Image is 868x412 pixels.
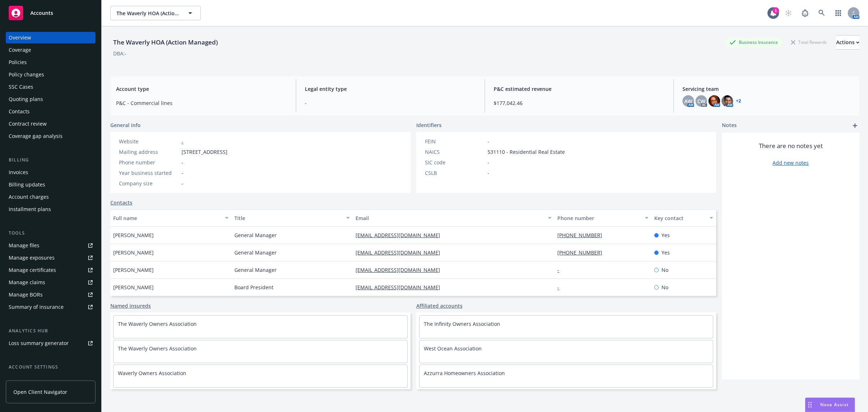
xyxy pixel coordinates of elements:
[6,93,95,105] a: Quoting plans
[110,302,151,310] a: Named insureds
[9,81,33,93] div: SSC Cases
[305,85,476,93] span: Legal entity type
[773,159,809,167] a: Add new notes
[9,130,63,142] div: Coverage gap analysis
[116,9,179,17] span: The Waverly HOA (Action Managed)
[6,179,95,190] a: Billing updates
[231,209,353,227] button: Title
[116,99,287,107] span: P&C - Commercial lines
[805,398,855,412] button: Nova Assist
[356,214,544,222] div: Email
[110,38,221,47] div: The Waverly HOA (Action Managed)
[113,283,154,291] span: [PERSON_NAME]
[6,289,95,300] a: Manage BORs
[781,6,796,20] a: Start snowing
[654,214,705,222] div: Key contact
[488,148,565,156] span: 531110 - Residential Real Estate
[820,402,849,408] span: Nova Assist
[9,32,31,43] div: Overview
[831,6,846,20] a: Switch app
[651,209,716,227] button: Key contact
[814,6,829,20] a: Search
[356,284,446,291] a: [EMAIL_ADDRESS][DOMAIN_NAME]
[6,118,95,130] a: Contract review
[424,345,482,352] a: West Ocean Association
[6,252,95,264] a: Manage exposures
[182,180,183,187] span: -
[119,148,179,156] div: Mailing address
[6,130,95,142] a: Coverage gap analysis
[9,240,39,251] div: Manage files
[424,370,505,377] a: Azzurra Homeowners Association
[6,363,95,371] div: Account settings
[722,121,737,130] span: Notes
[736,99,741,103] a: +2
[554,209,651,227] button: Phone number
[118,370,186,377] a: Waverly Owners Association
[6,337,95,349] a: Loss summary generator
[182,138,183,145] a: -
[557,284,565,291] a: -
[494,99,665,107] span: $177,042.46
[557,214,641,222] div: Phone number
[557,232,608,239] a: [PHONE_NUMBER]
[119,180,179,187] div: Company size
[798,6,812,20] a: Report a Bug
[851,121,859,130] a: add
[9,69,44,80] div: Policy changes
[113,249,154,256] span: [PERSON_NAME]
[661,249,670,256] span: Yes
[416,302,463,310] a: Affiliated accounts
[30,10,53,16] span: Accounts
[113,231,154,239] span: [PERSON_NAME]
[9,289,43,300] div: Manage BORs
[661,231,670,239] span: Yes
[416,121,442,129] span: Identifiers
[424,320,500,327] a: The Infinity Owners Association
[6,3,95,23] a: Accounts
[6,327,95,335] div: Analytics hub
[682,85,854,93] span: Servicing team
[113,266,154,274] span: [PERSON_NAME]
[9,167,28,178] div: Invoices
[494,85,665,93] span: P&C estimated revenue
[425,148,485,156] div: NAICS
[234,249,277,256] span: General Manager
[116,85,287,93] span: Account type
[661,283,668,291] span: No
[6,230,95,237] div: Tools
[6,106,95,117] a: Contacts
[9,56,27,68] div: Policies
[9,337,69,349] div: Loss summary generator
[110,199,132,206] a: Contacts
[6,203,95,215] a: Installment plans
[13,388,67,396] span: Open Client Navigator
[425,169,485,177] div: CSLB
[709,95,720,107] img: photo
[9,203,51,215] div: Installment plans
[356,249,446,256] a: [EMAIL_ADDRESS][DOMAIN_NAME]
[9,301,64,313] div: Summary of insurance
[182,148,227,156] span: [STREET_ADDRESS]
[836,35,859,50] button: Actions
[6,167,95,178] a: Invoices
[113,50,127,57] div: DBA: -
[6,81,95,93] a: SSC Cases
[118,320,197,327] a: The Waverly Owners Association
[557,249,608,256] a: [PHONE_NUMBER]
[234,266,277,274] span: General Manager
[6,264,95,276] a: Manage certificates
[118,345,197,352] a: The Waverly Owners Association
[9,277,45,288] div: Manage claims
[119,138,179,145] div: Website
[557,266,565,273] a: -
[773,7,779,14] div: 1
[726,38,782,47] div: Business Insurance
[722,95,733,107] img: photo
[234,283,273,291] span: Board President
[9,44,31,56] div: Coverage
[119,169,179,177] div: Year business started
[305,99,476,107] span: -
